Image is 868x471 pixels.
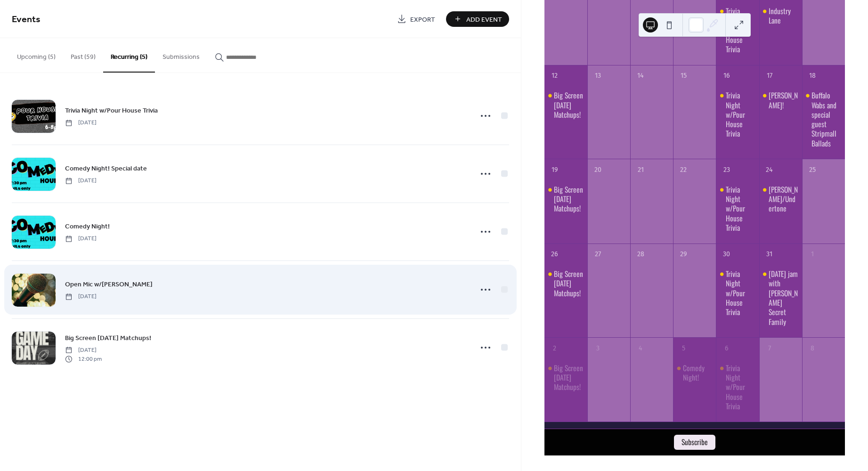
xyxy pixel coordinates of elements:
div: 26 [548,248,562,261]
div: Big Screen [DATE] Matchups! [554,269,584,298]
span: 12:00 pm [65,355,102,363]
div: 31 [763,248,776,261]
div: Trivia Night w/Pour House Trivia [726,185,755,232]
div: Buffalo Wabs and special guest Stripmall Ballads [811,90,841,148]
div: 29 [677,248,690,261]
div: Trivia Night w/Pour House Trivia [726,269,755,317]
span: [DATE] [65,292,97,301]
div: 6 [720,341,733,355]
a: Trivia Night w/Pour House Trivia [65,105,158,116]
a: Big Screen [DATE] Matchups! [65,333,151,343]
div: Trivia Night w/Pour House Trivia [716,90,759,138]
span: Comedy Night! Special date [65,164,147,174]
a: Export [390,11,442,27]
a: Comedy Night! Special date [65,163,147,174]
div: Industry Lane [759,6,802,25]
button: Submissions [155,38,207,72]
div: [PERSON_NAME]! [769,90,798,110]
div: Trivia Night w/Pour House Trivia [716,6,759,54]
div: 24 [763,163,776,177]
span: Trivia Night w/Pour House Trivia [65,106,158,116]
span: [DATE] [65,346,102,355]
button: Upcoming (5) [9,38,63,72]
div: Big Screen Sunday Matchups! [544,185,587,213]
div: 14 [634,69,648,83]
span: Comedy Night! [65,222,110,232]
div: 19 [548,163,562,177]
div: 18 [806,69,819,83]
div: Comedy Night! [673,363,716,382]
div: Big Screen [DATE] Matchups! [554,363,584,392]
button: Add Event [446,11,509,27]
div: 15 [677,69,690,83]
div: Comedy Night! [683,363,713,382]
div: 1 [806,248,819,261]
div: 8 [806,341,819,355]
div: [DATE] jam with [PERSON_NAME] Secret Family [769,269,798,326]
div: 30 [720,248,733,261]
div: 4 [634,341,648,355]
a: Open Mic w/[PERSON_NAME] [65,279,153,290]
div: 5 [677,341,690,355]
div: Trivia Night w/Pour House Trivia [716,269,759,317]
div: 28 [634,248,648,261]
div: Big Screen Sunday Matchups! [544,90,587,119]
span: Open Mic w/[PERSON_NAME] [65,280,153,290]
div: Big Screen Sunday Matchups! [544,269,587,298]
div: Ted Garber! [759,90,802,110]
span: Events [12,10,41,29]
div: Trivia Night w/Pour House Trivia [716,185,759,232]
div: Trivia Night w/Pour House Trivia [726,363,755,411]
div: Halloween jam with Megan Jean's Secret Family [759,269,802,326]
div: Trivia Night w/Pour House Trivia [726,6,755,54]
div: Trivia Night w/Pour House Trivia [726,90,755,138]
div: Trivia Night w/Pour House Trivia [716,363,759,411]
div: Big Screen Sunday Matchups! [544,363,587,392]
button: Recurring (5) [103,38,155,73]
span: [DATE] [65,119,97,127]
span: Export [410,15,435,24]
div: 2 [548,341,562,355]
button: Subscribe [674,435,715,449]
div: Big Screen [DATE] Matchups! [554,185,584,213]
span: [DATE] [65,235,97,243]
div: 17 [763,69,776,83]
div: Industry Lane [769,6,798,25]
div: 3 [591,341,605,355]
div: [PERSON_NAME]/Undertone [769,185,798,213]
div: 27 [591,248,605,261]
div: Big Screen [DATE] Matchups! [554,90,584,119]
div: 12 [548,69,562,83]
span: [DATE] [65,177,97,185]
div: 23 [720,163,733,177]
div: 20 [591,163,605,177]
div: 21 [634,163,648,177]
button: Past (59) [63,38,103,72]
div: Tony/Undertone [759,185,802,213]
a: Comedy Night! [65,221,110,232]
div: Buffalo Wabs and special guest Stripmall Ballads [802,90,845,148]
div: 22 [677,163,690,177]
span: Big Screen [DATE] Matchups! [65,333,151,343]
div: 16 [720,69,733,83]
div: 7 [763,341,776,355]
span: Add Event [466,15,502,24]
div: 25 [806,163,819,177]
div: 13 [591,69,605,83]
